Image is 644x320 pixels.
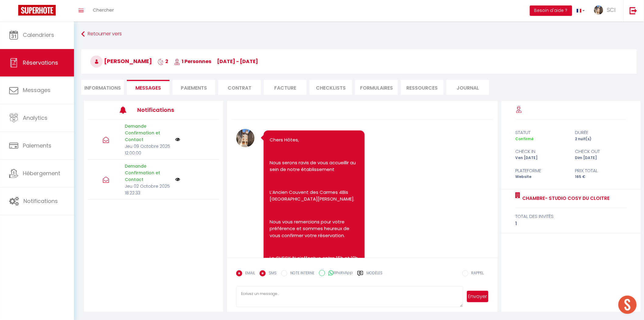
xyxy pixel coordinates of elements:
p: L’Ancien Couvent des Carmes 4Bis [GEOGRAPHIC_DATA][PERSON_NAME]. [270,189,358,203]
p: Nous serons ravis de vous accueillir au sein de notre établissement [270,159,358,173]
span: Notifications [23,197,58,205]
p: Nous vous remercions pour votre préférence et sommes heureux de vous confirmer votre réservation. [270,219,358,239]
li: Ressources [401,80,443,95]
label: Modèles [366,270,383,281]
div: statut [511,129,571,136]
li: Journal [446,80,489,95]
span: Messages [23,86,51,94]
li: Paiements [173,80,215,95]
img: NO IMAGE [175,137,180,142]
span: Analytics [23,114,47,122]
li: FORMULAIRES [355,80,398,95]
img: NO IMAGE [175,177,180,182]
label: EMAIL [242,270,255,277]
div: check out [571,148,631,155]
p: Jeu 02 Octobre 2025 18:22:33 [125,183,171,196]
button: Besoin d'aide ? [530,5,572,16]
img: ... [594,5,603,15]
label: RAPPEL [468,270,484,277]
div: Dim [DATE] [571,155,631,161]
span: Calendriers [23,31,54,39]
div: durée [571,129,631,136]
div: Ven [DATE] [511,155,571,161]
label: NOTE INTERNE [287,270,314,277]
li: Facture [264,80,306,95]
span: Réservations [23,59,58,66]
li: CHECKLISTS [310,80,352,95]
span: Confirmé [516,136,534,141]
p: Demande Confirmation et Contact [125,163,171,183]
img: logout [630,7,637,14]
div: Website [511,174,571,180]
span: [DATE] - [DATE] [217,58,258,65]
img: Super Booking [18,5,56,16]
span: Chercher [93,7,114,13]
a: Retourner vers [81,29,637,40]
img: 17009008008433.jpg [236,129,254,147]
span: Hébergement [23,169,60,177]
a: Chambre- Studio Cosy du Cloitre [520,195,610,202]
span: [PERSON_NAME] [90,57,152,65]
p: Demande Confirmation et Contact [125,123,171,143]
div: total des invités [516,213,627,220]
span: 2 [158,58,168,65]
div: 1 [516,220,627,227]
span: 1 Personnes [174,58,211,65]
div: Prix total [571,167,631,174]
div: 165 € [571,174,631,180]
span: Paiements [23,142,51,149]
label: SMS [266,270,277,277]
p: Chers Hôtes, [270,137,358,144]
p: Le CHECK IN s’effectue entre 15h et 19h [270,255,358,262]
div: check in [511,148,571,155]
li: Informations [81,80,124,95]
label: WhatsApp [325,270,353,277]
div: Ouvrir le chat [618,296,637,314]
div: Plateforme [511,167,571,174]
div: 2 nuit(s) [571,136,631,142]
li: Contrat [218,80,261,95]
span: SCI [607,6,616,14]
button: Envoyer [467,291,488,302]
span: Messages [135,84,161,91]
p: Jeu 09 Octobre 2025 12:00:00 [125,143,171,156]
h3: Notifications [137,103,192,117]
